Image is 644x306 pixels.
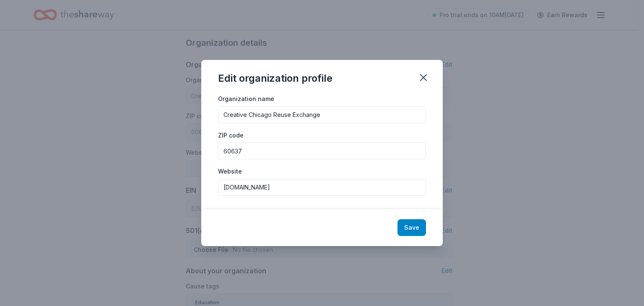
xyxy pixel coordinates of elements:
[218,167,242,176] label: Website
[218,95,274,103] label: Organization name
[218,143,426,159] input: 12345 (U.S. only)
[218,72,332,85] div: Edit organization profile
[397,219,426,236] button: Save
[218,131,244,140] label: ZIP code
